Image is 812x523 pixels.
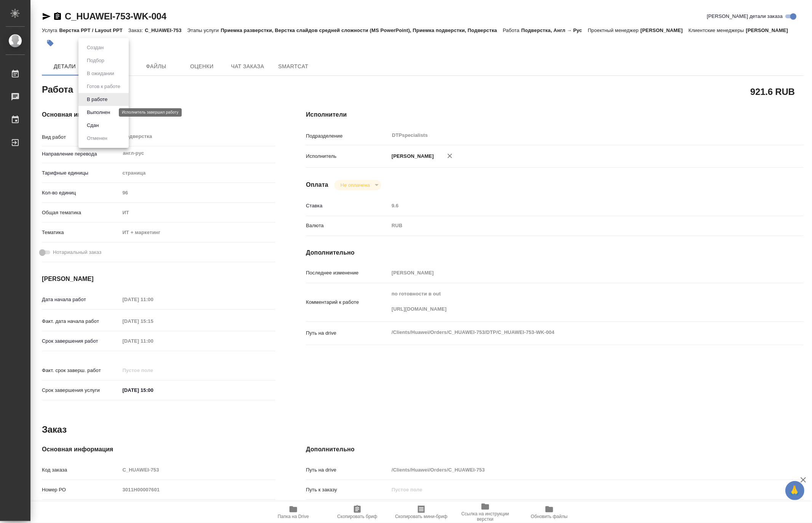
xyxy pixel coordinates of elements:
button: В работе [85,95,110,104]
button: Создан [85,43,106,52]
button: Подбор [85,56,107,65]
button: Отменен [85,134,110,143]
button: Выполнен [85,108,112,117]
button: Готов к работе [85,82,123,91]
button: Сдан [85,121,101,130]
button: В ожидании [85,69,117,78]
